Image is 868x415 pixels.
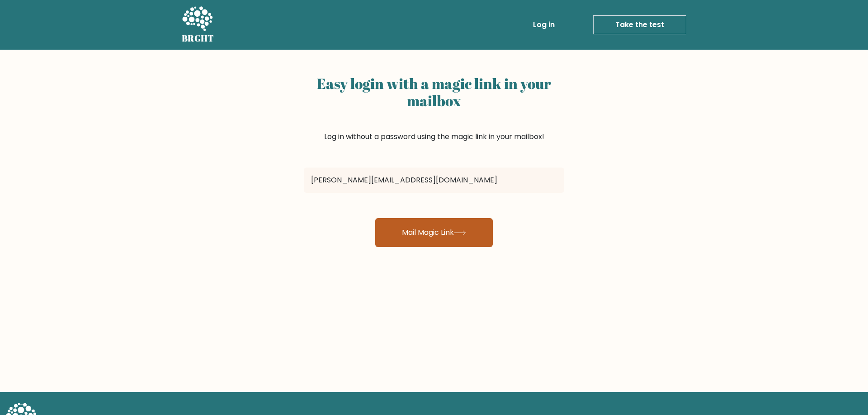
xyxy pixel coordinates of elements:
[304,75,564,110] h2: Easy login with a magic link in your mailbox
[375,218,493,247] button: Mail Magic Link
[182,4,214,46] a: BRGHT
[304,71,564,164] div: Log in without a password using the magic link in your mailbox!
[593,15,686,34] a: Take the test
[182,33,214,44] h5: BRGHT
[304,168,564,193] input: Email
[529,16,558,34] a: Log in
